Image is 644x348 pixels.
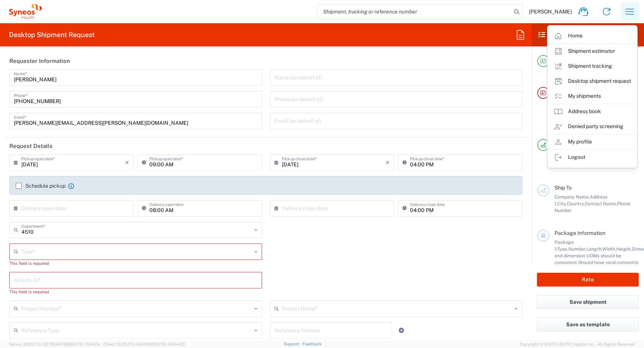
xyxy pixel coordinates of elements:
[586,246,602,252] span: Length,
[9,260,262,267] div: This field is required
[548,28,637,43] a: Home
[9,288,262,295] div: This field is required
[537,295,639,309] button: Save shipment
[16,183,66,189] label: Schedule pickup
[616,246,632,252] span: Height,
[284,342,303,346] a: Support
[548,59,637,74] a: Shipment tracking
[578,260,639,265] span: Should have valid content(s)
[558,201,567,206] span: City,
[125,157,129,169] i: ×
[548,150,637,165] a: Logout
[555,239,574,252] span: Package 1:
[555,230,605,236] span: Package Information
[303,342,322,346] a: Feedback
[548,44,637,59] a: Shipment estimator
[529,8,572,15] span: [PERSON_NAME]
[9,142,52,150] h2: Request Details
[9,30,95,39] h2: Desktop Shipment Request
[548,89,637,104] a: My shipments
[548,104,637,119] a: Address book
[555,185,572,191] span: Ship To
[567,201,585,206] span: Country,
[538,30,612,39] h2: Shipment Checklist
[9,57,70,65] h2: Requester Information
[537,318,639,332] button: Save as template
[9,342,100,347] span: Server: 2025.17.0-327f6347098
[555,194,590,200] span: Company Name,
[548,119,637,134] a: Denied party screening
[71,342,100,347] span: [DATE] 11:04:24
[520,341,635,348] span: Copyright © [DATE]-[DATE] Agistix Inc., All Rights Reserved
[557,246,568,252] span: Type,
[537,273,639,287] button: Rate
[585,201,617,206] span: Contact Name,
[602,246,616,252] span: Width,
[548,74,637,89] a: Desktop shipment request
[396,325,407,336] a: Add Reference
[154,342,185,347] span: [DATE] 08:44:20
[548,134,637,149] a: My profile
[568,246,586,252] span: Number,
[318,4,511,19] input: Shipment, tracking or reference number
[386,157,390,169] i: ×
[103,342,185,347] span: Client: 2025.17.0-5dd568f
